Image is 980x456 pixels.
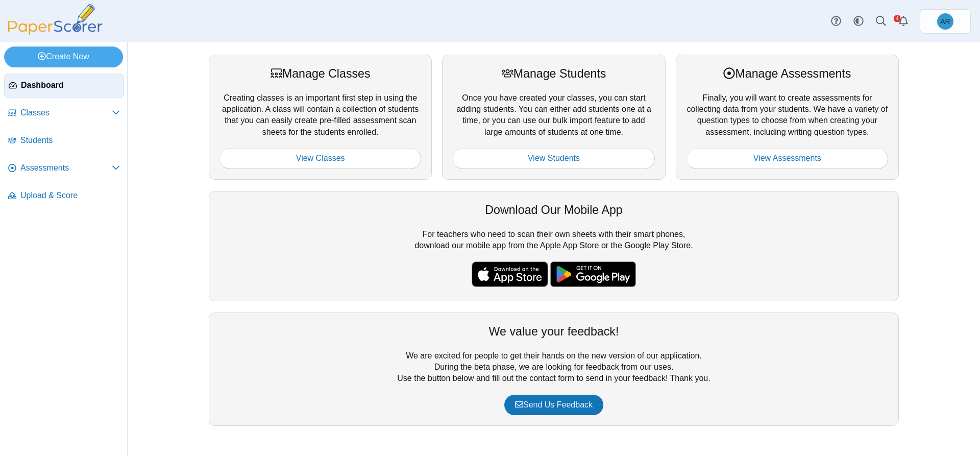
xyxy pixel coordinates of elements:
div: We value your feedback! [219,323,888,340]
img: google-play-badge.png [550,261,636,287]
a: Alerts [892,10,915,33]
a: Upload & Score [4,184,124,208]
span: Send Us Feedback [515,400,593,409]
span: Assessments [20,162,112,174]
div: Creating classes is an important first step in using the application. A class will contain a coll... [209,55,432,179]
span: Dashboard [21,80,119,91]
a: Send Us Feedback [504,395,603,415]
a: PaperScorer [4,28,106,37]
a: Classes [4,101,124,126]
img: apple-store-badge.svg [472,261,548,287]
div: Download Our Mobile App [219,202,888,218]
img: PaperScorer [4,4,106,35]
a: Dashboard [4,74,124,98]
div: For teachers who need to scan their own sheets with their smart phones, download our mobile app f... [209,191,899,301]
div: Manage Classes [219,65,421,82]
span: Upload & Score [20,190,120,201]
a: Students [4,129,124,153]
div: We are excited for people to get their hands on the new version of our application. During the be... [209,313,899,426]
a: Assessments [4,156,124,181]
a: View Assessments [687,148,888,169]
span: Classes [20,107,112,118]
a: View Classes [219,148,421,169]
div: Once you have created your classes, you can start adding students. You can either add students on... [442,55,665,179]
a: Alejandro Renteria [920,9,971,34]
span: Students [20,135,120,146]
div: Manage Assessments [687,65,888,82]
span: Alejandro Renteria [937,13,953,30]
div: Manage Students [453,65,654,82]
span: Alejandro Renteria [940,18,950,25]
div: Finally, you will want to create assessments for collecting data from your students. We have a va... [676,55,899,179]
a: Create New [4,46,123,67]
a: View Students [453,148,654,169]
